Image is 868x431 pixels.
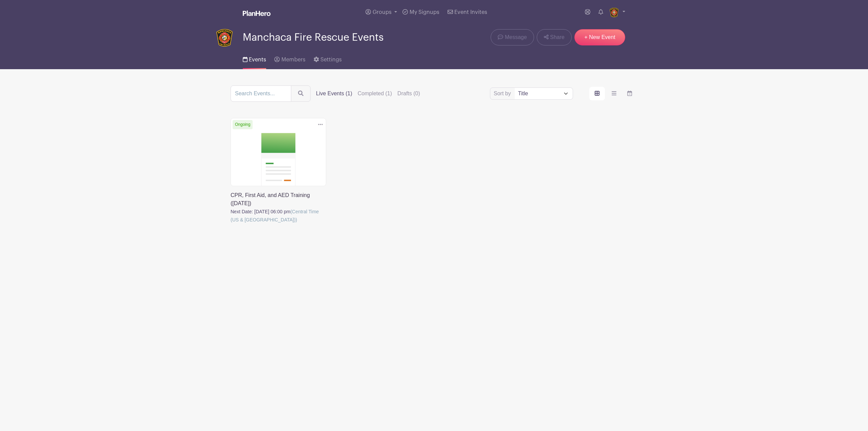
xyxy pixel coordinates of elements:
[537,29,572,45] a: Share
[589,87,637,100] div: order and view
[314,47,342,69] a: Settings
[494,90,513,98] label: Sort by
[243,32,383,43] span: Manchaca Fire Rescue Events
[505,33,527,41] span: Message
[249,57,266,62] span: Events
[231,85,291,102] input: Search Events...
[373,9,392,15] span: Groups
[281,57,305,62] span: Members
[550,33,565,41] span: Share
[491,29,534,45] a: Message
[397,90,420,98] label: Drafts (0)
[243,47,266,69] a: Events
[316,90,420,98] div: filters
[410,9,439,15] span: My Signups
[454,9,487,15] span: Event Invites
[609,7,619,18] img: logo%20for%20web.png
[243,11,271,16] img: logo_white-6c42ec7e38ccf1d336a20a19083b03d10ae64f83f12c07503d8b9e83406b4c7d.svg
[574,29,625,45] a: + New Event
[358,90,392,98] label: Completed (1)
[316,90,352,98] label: Live Events (1)
[214,27,235,47] img: logo%20for%20web.png
[274,47,305,69] a: Members
[320,57,342,62] span: Settings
